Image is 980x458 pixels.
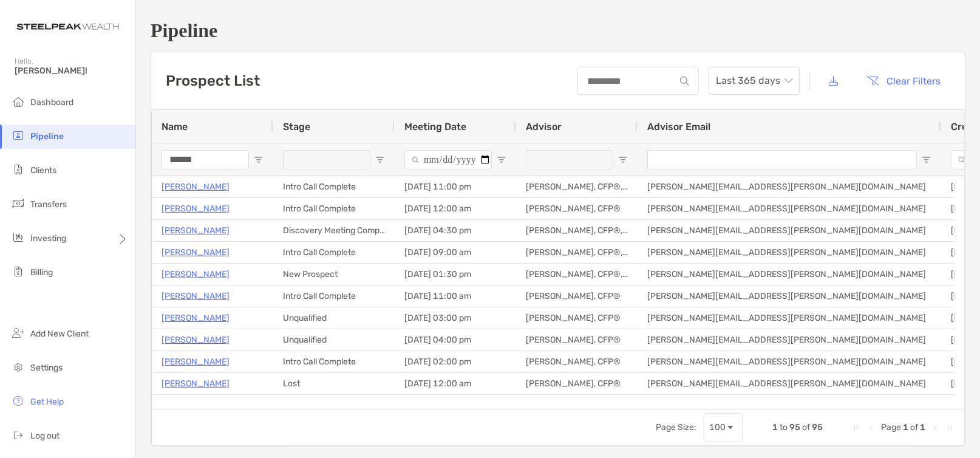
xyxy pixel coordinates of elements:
[638,176,941,197] div: [PERSON_NAME][EMAIL_ADDRESS][PERSON_NAME][DOMAIN_NAME]
[162,376,230,391] a: [PERSON_NAME]
[404,150,492,169] input: Meeting Date Filter Input
[30,363,63,373] span: Settings
[704,413,743,442] div: Page Size
[395,285,516,307] div: [DATE] 11:00 am
[15,5,121,49] img: Zoe Logo
[162,310,230,326] a: [PERSON_NAME]
[638,264,941,285] div: [PERSON_NAME][EMAIL_ADDRESS][PERSON_NAME][DOMAIN_NAME]
[30,397,64,407] span: Get Help
[162,245,230,260] a: [PERSON_NAME]
[162,289,230,304] a: [PERSON_NAME]
[15,66,128,76] span: [PERSON_NAME]!
[680,77,689,86] img: input icon
[789,422,800,432] span: 95
[516,176,638,197] div: [PERSON_NAME], CFP®, CDFA®
[30,165,56,176] span: Clients
[516,285,638,307] div: [PERSON_NAME], CFP®
[11,94,26,109] img: dashboard icon
[162,150,249,169] input: Name Filter Input
[647,150,917,169] input: Advisor Email Filter Input
[11,360,26,374] img: settings icon
[858,67,950,94] button: Clear Filters
[30,329,89,339] span: Add New Client
[395,329,516,350] div: [DATE] 04:00 pm
[11,394,26,408] img: get-help icon
[395,264,516,285] div: [DATE] 01:30 pm
[910,422,918,432] span: of
[395,220,516,241] div: [DATE] 04:30 pm
[930,423,940,432] div: Next Page
[404,121,466,132] span: Meeting Date
[516,307,638,329] div: [PERSON_NAME], CFP®
[780,422,788,432] span: to
[395,176,516,197] div: [DATE] 11:00 pm
[30,97,73,108] span: Dashboard
[516,264,638,285] div: [PERSON_NAME], CFP®, CDFA®
[395,395,516,416] div: [DATE] 12:00 pm
[273,307,395,329] div: Unqualified
[638,242,941,263] div: [PERSON_NAME][EMAIL_ADDRESS][PERSON_NAME][DOMAIN_NAME]
[273,373,395,394] div: Lost
[516,242,638,263] div: [PERSON_NAME], CFP®, CDFA®
[283,121,310,132] span: Stage
[516,220,638,241] div: [PERSON_NAME], CFP®, CDFA®
[395,307,516,329] div: [DATE] 03:00 pm
[273,242,395,263] div: Intro Call Complete
[162,223,230,238] a: [PERSON_NAME]
[30,267,53,278] span: Billing
[638,373,941,394] div: [PERSON_NAME][EMAIL_ADDRESS][PERSON_NAME][DOMAIN_NAME]
[11,128,26,143] img: pipeline icon
[273,395,395,416] div: Intro Call Complete
[30,233,66,244] span: Investing
[162,121,188,132] span: Name
[647,121,710,132] span: Advisor Email
[162,332,230,347] a: [PERSON_NAME]
[638,329,941,350] div: [PERSON_NAME][EMAIL_ADDRESS][PERSON_NAME][DOMAIN_NAME]
[920,422,925,432] span: 1
[162,354,230,369] p: [PERSON_NAME]
[638,395,941,416] div: [PERSON_NAME][EMAIL_ADDRESS][PERSON_NAME][DOMAIN_NAME]
[151,19,965,42] h1: Pipeline
[497,155,506,165] button: Open Filter Menu
[395,351,516,372] div: [DATE] 02:00 pm
[638,198,941,219] div: [PERSON_NAME][EMAIL_ADDRESS][PERSON_NAME][DOMAIN_NAME]
[11,196,26,211] img: transfers icon
[273,176,395,197] div: Intro Call Complete
[273,220,395,241] div: Discovery Meeting Complete
[618,155,628,165] button: Open Filter Menu
[162,267,230,282] p: [PERSON_NAME]
[30,199,67,210] span: Transfers
[30,431,60,441] span: Log out
[852,423,862,432] div: First Page
[638,307,941,329] div: [PERSON_NAME][EMAIL_ADDRESS][PERSON_NAME][DOMAIN_NAME]
[162,179,230,194] a: [PERSON_NAME]
[162,201,230,216] a: [PERSON_NAME]
[11,326,26,340] img: add_new_client icon
[11,264,26,279] img: billing icon
[802,422,810,432] span: of
[375,155,385,165] button: Open Filter Menu
[638,351,941,372] div: [PERSON_NAME][EMAIL_ADDRESS][PERSON_NAME][DOMAIN_NAME]
[166,72,260,89] h3: Prospect List
[273,351,395,372] div: Intro Call Complete
[395,242,516,263] div: [DATE] 09:00 am
[709,422,726,432] div: 100
[30,131,64,142] span: Pipeline
[516,329,638,350] div: [PERSON_NAME], CFP®
[638,285,941,307] div: [PERSON_NAME][EMAIL_ADDRESS][PERSON_NAME][DOMAIN_NAME]
[273,329,395,350] div: Unqualified
[903,422,908,432] span: 1
[866,423,876,432] div: Previous Page
[716,67,792,94] span: Last 365 days
[395,198,516,219] div: [DATE] 12:00 am
[162,398,230,413] a: [PERSON_NAME]
[526,121,562,132] span: Advisor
